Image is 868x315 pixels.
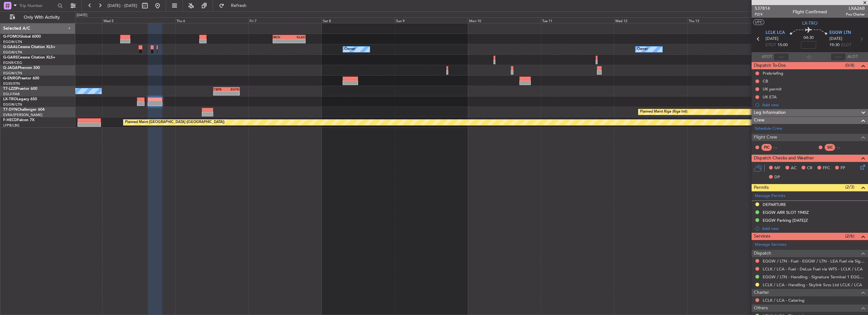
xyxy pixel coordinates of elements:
[791,165,797,171] span: AC
[841,42,851,48] span: ELDT
[3,108,17,112] span: T7-DYN
[77,13,87,18] div: [DATE]
[845,184,854,190] span: (2/3)
[19,1,56,10] input: Trip Number
[754,305,768,312] span: Others
[226,87,239,91] div: EGTK
[773,145,788,150] div: - -
[3,87,37,91] a: T7-LZZIPraetor 600
[763,274,865,280] a: EGGW / LTN - Handling - Signature Terminal 1 EGGW / LTN
[640,107,687,117] div: Planned Maint Riga (Riga Intl)
[840,165,845,171] span: FP
[754,62,786,69] span: Dispatch To-Dos
[3,118,34,122] a: F-HECDFalcon 7X
[3,92,20,96] a: EGLF/FAB
[3,45,55,49] a: G-GAALCessna Citation XLS+
[807,165,812,171] span: CR
[825,144,835,151] div: SIC
[344,45,355,54] div: Owner
[216,1,254,11] button: Refresh
[3,118,17,122] span: F-HECD
[3,87,16,91] span: T7-LZZI
[763,202,786,207] div: DEPARTURE
[226,91,239,95] div: -
[762,226,865,231] div: Add new
[763,71,783,76] div: Prebriefing
[763,282,862,287] a: LCLK / LCA - Handling - Skylink Svcs Ltd LCLK / LCA
[3,71,22,76] a: EGGW/LTN
[754,184,769,191] span: Permits
[774,53,789,61] input: --:--
[802,20,818,27] span: LX-TRO
[793,9,827,15] div: Flight Confirmed
[468,17,541,23] div: Mon 10
[3,102,22,107] a: EGGW/LTN
[846,12,865,17] span: Pos Charter
[3,35,19,39] span: G-FOMO
[3,97,17,101] span: LX-TRO
[3,66,18,70] span: G-JAGA
[762,54,772,60] span: ATOT
[763,298,804,303] a: LCLK / LCA - Catering
[829,42,840,48] span: 19:30
[3,40,22,44] a: EGGW/LTN
[763,266,863,272] a: LCLK / LCA - Fuel - DeLux Fuel via WFS - LCLK / LCA
[774,174,780,181] span: DP
[803,35,814,41] span: 04:30
[845,62,854,69] span: (0/4)
[3,108,45,112] a: T7-DYNChallenger 604
[3,66,40,70] a: G-JAGAPhenom 300
[754,155,814,162] span: Dispatch Checks and Weather
[289,39,305,43] div: -
[3,123,20,128] a: LFPB/LBG
[763,258,865,264] a: EGGW / LTN - Fuel - EGGW / LTN - LEA Fuel via Signature in EGGW
[541,17,614,23] div: Tue 11
[395,17,468,23] div: Sun 9
[755,193,785,199] a: Manage Permits
[614,17,687,23] div: Wed 12
[763,210,809,215] div: EGGW ARR SLOT 1945Z
[226,3,252,8] span: Refresh
[214,87,226,91] div: TBPB
[3,97,37,101] a: LX-TROLegacy 650
[823,165,830,171] span: FFC
[774,165,780,171] span: MF
[754,233,770,240] span: Services
[754,289,769,296] span: Charter
[3,113,42,117] a: EVRA/[PERSON_NAME]
[847,54,858,60] span: ALDT
[248,17,321,23] div: Fri 7
[755,242,786,248] a: Manage Services
[754,117,765,124] span: Crew
[846,5,865,12] span: LXA26B
[763,218,808,223] div: EGGW Parking [DATE]Z
[108,3,137,9] span: [DATE] - [DATE]
[273,35,289,39] div: RKSI
[778,42,788,48] span: 15:00
[175,17,248,23] div: Thu 6
[3,50,22,55] a: EGGW/LTN
[3,56,55,59] a: G-GARECessna Citation XLS+
[7,12,69,22] button: Only With Activity
[837,145,851,150] div: - -
[3,77,18,80] span: G-ENRG
[289,35,305,39] div: KLAX
[753,19,764,25] button: UTC
[3,60,22,65] a: EGNR/CEG
[754,109,786,116] span: Leg Information
[687,17,760,23] div: Thu 13
[3,35,41,39] a: G-FOMOGlobal 6000
[754,250,771,257] span: Dispatch
[763,78,768,84] div: CB
[766,36,778,42] span: [DATE]
[637,45,648,54] div: Owner
[3,45,18,49] span: G-GAAL
[829,30,851,36] span: EGGW LTN
[766,42,776,48] span: ETOT
[3,81,20,86] a: EGSS/STN
[845,233,854,239] span: (2/6)
[273,39,289,43] div: -
[125,118,225,127] div: Planned Maint [GEOGRAPHIC_DATA] ([GEOGRAPHIC_DATA])
[755,126,782,132] a: Schedule Crew
[754,134,777,141] span: Flight Crew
